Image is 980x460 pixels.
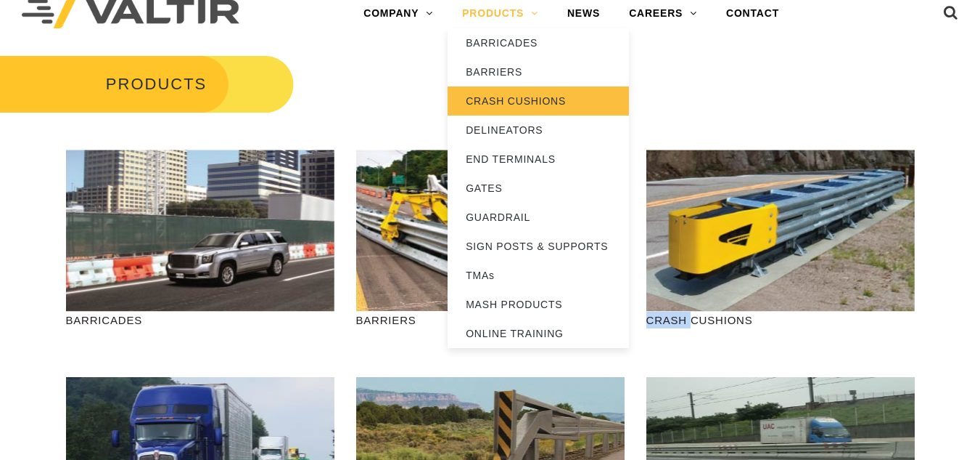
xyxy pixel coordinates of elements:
[448,319,629,348] a: ONLINE TRAINING
[448,261,629,290] a: TMAs
[448,145,629,174] a: END TERMINALS
[448,28,629,57] a: BARRICADES
[448,86,629,116] a: CRASH CUSHIONS
[448,290,629,319] a: MASH PRODUCTS
[448,57,629,86] a: BARRIERS
[356,312,625,328] p: BARRIERS
[448,174,629,203] a: GATES
[448,203,629,232] a: GUARDRAIL
[448,116,629,145] a: DELINEATORS
[448,232,629,261] a: SIGN POSTS & SUPPORTS
[66,312,334,328] p: BARRICADES
[646,312,915,328] p: CRASH CUSHIONS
